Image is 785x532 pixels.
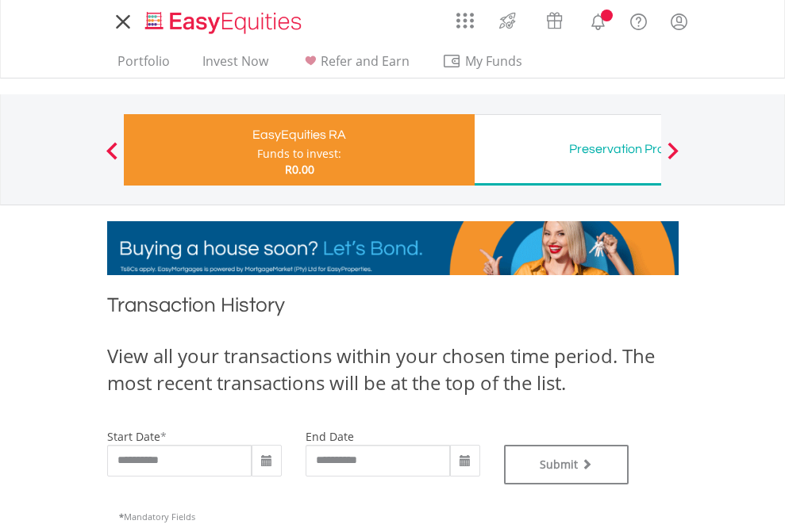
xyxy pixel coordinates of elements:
[285,162,314,177] span: R0.00
[446,4,484,29] a: AppsGrid
[96,150,128,166] button: Previous
[494,8,521,33] img: thrive-v2.svg
[294,53,416,78] a: Refer and Earn
[142,10,308,36] img: EasyEquities_Logo.png
[657,150,689,166] button: Next
[504,445,629,484] button: Submit
[257,146,341,162] div: Funds to invest:
[107,343,679,397] div: View all your transactions within your chosen time period. The most recent transactions will be a...
[659,4,699,39] a: My Profile
[306,429,354,444] label: end date
[139,4,308,36] a: Home page
[456,12,474,29] img: grid-menu-icon.svg
[111,53,176,78] a: Portfolio
[119,511,195,522] span: Mandatory Fields
[321,52,410,70] span: Refer and Earn
[107,221,679,275] img: EasyMortage Promotion Banner
[107,429,160,444] label: start date
[107,291,679,327] h1: Transaction History
[541,8,568,33] img: vouchers-v2.svg
[531,4,578,33] a: Vouchers
[578,4,618,36] a: Notifications
[618,4,659,36] a: FAQ's and Support
[133,124,465,146] div: EasyEquities RA
[196,53,275,78] a: Invest Now
[442,51,546,71] span: My Funds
